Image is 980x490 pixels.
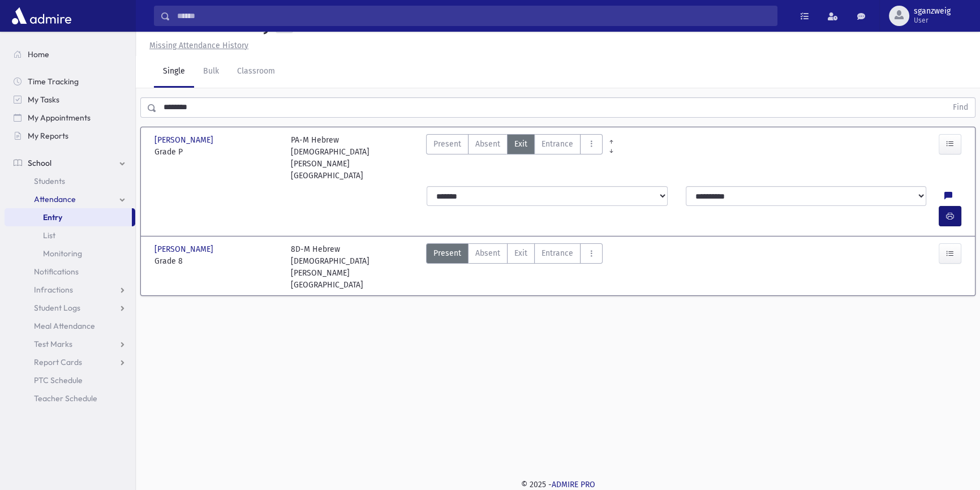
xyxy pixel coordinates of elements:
[5,353,135,371] a: Report Cards
[34,321,95,331] span: Meal Attendance
[34,357,82,367] span: Report Cards
[149,41,248,50] u: Missing Attendance History
[5,389,135,407] a: Teacher Schedule
[34,176,65,186] span: Students
[5,109,135,127] a: My Appointments
[426,134,603,182] div: AttTypes
[34,285,73,295] span: Infractions
[43,212,62,222] span: Entry
[5,371,135,389] a: PTC Schedule
[34,194,76,204] span: Attendance
[28,49,49,59] span: Home
[914,7,951,16] span: sganzweig
[194,56,228,88] a: Bulk
[5,226,135,244] a: List
[5,72,135,91] a: Time Tracking
[541,247,573,259] span: Entrance
[28,113,91,123] span: My Appointments
[426,243,603,291] div: AttTypes
[154,134,216,146] span: [PERSON_NAME]
[34,339,72,349] span: Test Marks
[5,127,135,145] a: My Reports
[5,154,135,172] a: School
[5,244,135,263] a: Monitoring
[5,317,135,335] a: Meal Attendance
[5,335,135,353] a: Test Marks
[291,134,416,182] div: PA-M Hebrew [DEMOGRAPHIC_DATA][PERSON_NAME][GEOGRAPHIC_DATA]
[34,267,79,277] span: Notifications
[5,45,135,63] a: Home
[145,41,248,50] a: Missing Attendance History
[154,56,194,88] a: Single
[5,208,132,226] a: Entry
[5,281,135,299] a: Infractions
[154,255,280,267] span: Grade 8
[43,248,82,259] span: Monitoring
[34,393,97,403] span: Teacher Schedule
[170,6,777,26] input: Search
[154,243,216,255] span: [PERSON_NAME]
[514,247,527,259] span: Exit
[541,138,573,150] span: Entrance
[5,172,135,190] a: Students
[5,263,135,281] a: Notifications
[5,91,135,109] a: My Tasks
[28,94,59,105] span: My Tasks
[514,138,527,150] span: Exit
[28,131,68,141] span: My Reports
[228,56,284,88] a: Classroom
[9,5,74,27] img: AdmirePro
[28,76,79,87] span: Time Tracking
[5,190,135,208] a: Attendance
[914,16,951,25] span: User
[291,243,416,291] div: 8D-M Hebrew [DEMOGRAPHIC_DATA][PERSON_NAME][GEOGRAPHIC_DATA]
[946,98,975,117] button: Find
[475,247,500,259] span: Absent
[43,230,55,240] span: List
[5,299,135,317] a: Student Logs
[433,247,461,259] span: Present
[154,146,280,158] span: Grade P
[28,158,51,168] span: School
[34,375,83,385] span: PTC Schedule
[475,138,500,150] span: Absent
[34,303,80,313] span: Student Logs
[433,138,461,150] span: Present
